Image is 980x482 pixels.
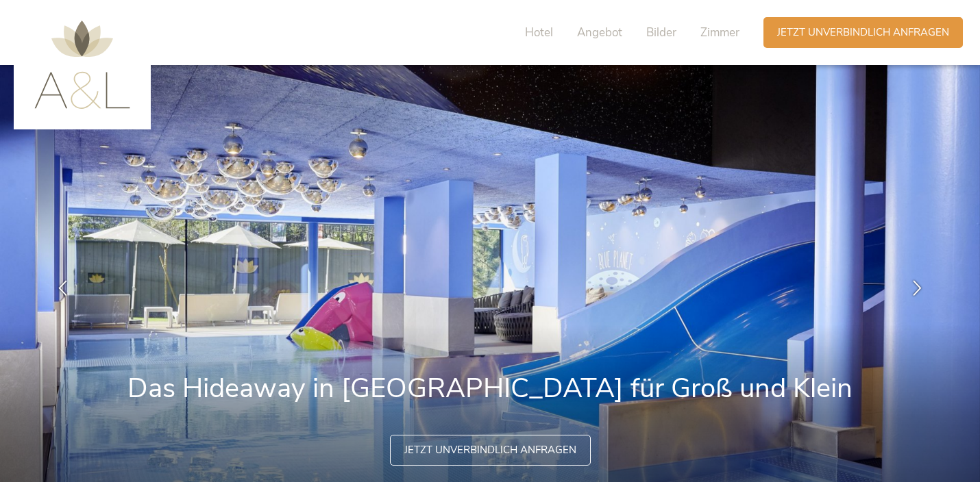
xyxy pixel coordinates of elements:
span: Jetzt unverbindlich anfragen [404,443,576,457]
img: AMONTI & LUNARIS Wellnessresort [34,21,130,109]
span: Zimmer [700,25,739,40]
span: Jetzt unverbindlich anfragen [777,25,949,40]
span: Bilder [646,25,676,40]
span: Hotel [525,25,553,40]
span: Angebot [577,25,622,40]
